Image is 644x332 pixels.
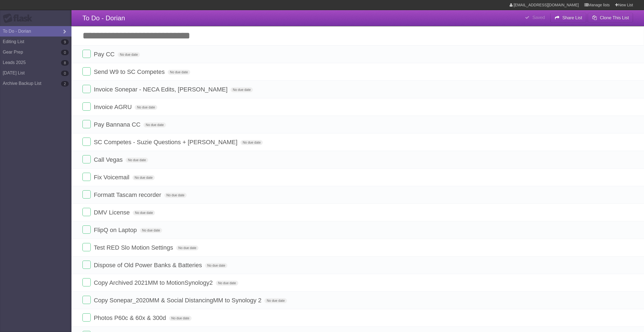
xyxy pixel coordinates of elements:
label: Done [82,102,91,111]
span: No due date [231,87,253,92]
span: No due date [216,281,238,286]
span: Photos P60c & 60x & 300d [94,314,167,321]
label: Done [82,313,91,322]
b: 0 [61,71,69,76]
button: Share List [550,13,587,23]
span: No due date [132,175,155,180]
span: Invoice Sonepar - NECA Edits, [PERSON_NAME] [94,86,229,93]
span: Send W9 to SC Competes [94,68,166,75]
span: No due date [168,70,190,75]
span: No due date [143,122,166,127]
label: Done [82,190,91,199]
span: Call Vegas [94,156,124,163]
span: No due date [133,210,155,215]
span: To Do - Dorian [82,14,125,22]
span: Copy Sonepar_2020MM & Social DistancingMM to Synology 2 [94,297,263,304]
span: No due date [264,298,287,303]
label: Done [82,67,91,76]
b: Share List [562,15,582,20]
label: Done [82,173,91,181]
label: Done [82,243,91,251]
label: Done [82,50,91,58]
b: Clone This List [600,15,629,20]
span: No due date [205,263,227,268]
b: 0 [61,50,69,55]
span: No due date [169,316,191,321]
span: No due date [126,158,148,163]
span: SC Competes - Suzie Questions + [PERSON_NAME] [94,139,239,146]
b: 2 [61,81,69,87]
b: 8 [61,60,69,66]
span: No due date [176,245,198,250]
span: Fix Voicemail [94,174,131,181]
label: Done [82,208,91,216]
b: 9 [61,39,69,45]
label: Done [82,155,91,163]
span: Pay CC [94,51,116,58]
span: FlipQ on Laptop [94,227,138,233]
span: No due date [140,228,162,233]
label: Done [82,296,91,304]
label: Done [82,138,91,146]
span: No due date [241,140,263,145]
label: Done [82,120,91,128]
div: Flask [3,13,36,23]
span: Test RED Slo Motion Settings [94,244,175,251]
span: No due date [118,52,140,57]
span: Pay Bannana CC [94,121,142,128]
span: Dispose of Old Power Banks & Batteries [94,262,203,269]
span: No due date [164,193,187,198]
span: No due date [135,105,157,110]
button: Clone This List [588,13,633,23]
label: Done [82,225,91,234]
b: Saved [532,15,545,20]
span: Invoice AGRU [94,104,133,110]
label: Done [82,85,91,93]
label: Done [82,261,91,269]
span: Formatt Tascam recorder [94,191,162,198]
span: DMV License [94,209,131,216]
label: Done [82,278,91,286]
span: Copy Archived 2021MM to MotionSynology2 [94,279,214,286]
